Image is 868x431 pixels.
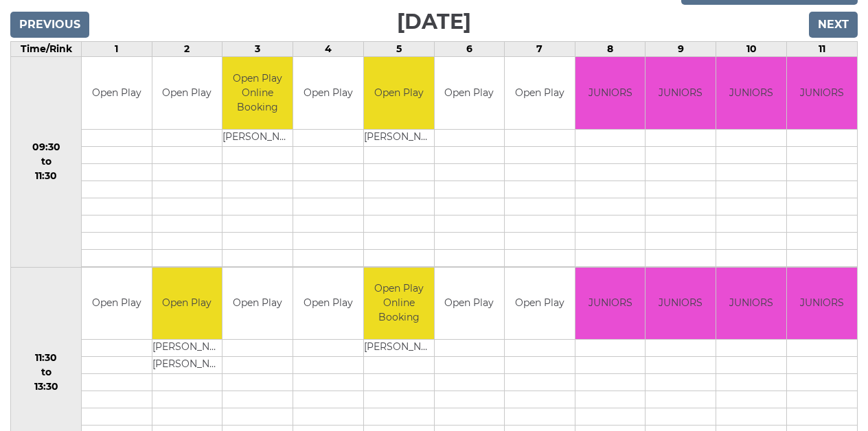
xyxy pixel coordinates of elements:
[152,57,222,129] td: Open Play
[222,268,293,340] td: Open Play
[646,57,716,129] td: JUNIORS
[505,42,575,57] td: 7
[82,42,152,57] td: 1
[435,57,505,129] td: Open Play
[364,340,434,357] td: [PERSON_NAME]
[646,42,716,57] td: 9
[152,357,222,374] td: [PERSON_NAME]
[434,42,505,57] td: 6
[809,12,858,38] input: Next
[11,57,82,268] td: 09:30 to 11:30
[505,57,575,129] td: Open Play
[364,268,434,340] td: Open Play Online Booking
[293,268,363,340] td: Open Play
[222,57,293,129] td: Open Play Online Booking
[716,42,787,57] td: 10
[11,42,82,57] td: Time/Rink
[222,129,293,146] td: [PERSON_NAME]
[293,42,364,57] td: 4
[82,57,152,129] td: Open Play
[716,268,786,340] td: JUNIORS
[152,268,222,340] td: Open Play
[575,57,646,129] td: JUNIORS
[10,12,89,38] input: Previous
[293,57,363,129] td: Open Play
[364,129,434,146] td: [PERSON_NAME]
[363,42,434,57] td: 5
[152,42,222,57] td: 2
[646,268,716,340] td: JUNIORS
[787,42,858,57] td: 11
[505,268,575,340] td: Open Play
[364,57,434,129] td: Open Play
[575,268,646,340] td: JUNIORS
[222,42,293,57] td: 3
[787,57,857,129] td: JUNIORS
[152,340,222,357] td: [PERSON_NAME]
[82,268,152,340] td: Open Play
[787,268,857,340] td: JUNIORS
[575,42,646,57] td: 8
[716,57,786,129] td: JUNIORS
[435,268,505,340] td: Open Play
